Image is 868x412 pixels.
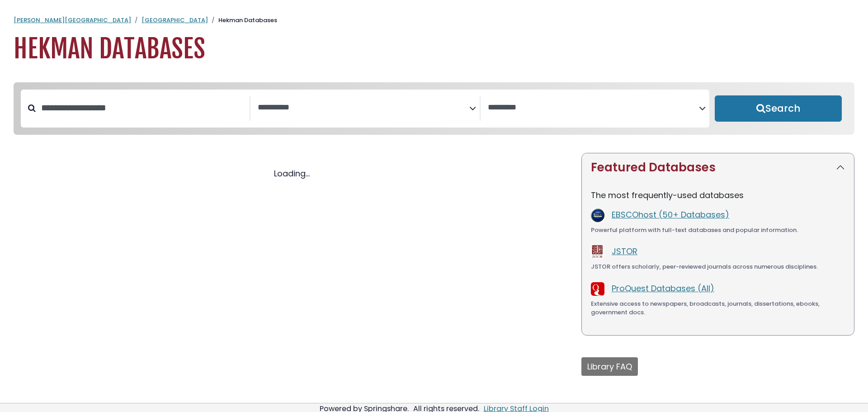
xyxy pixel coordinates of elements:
[142,16,208,24] a: [GEOGRAPHIC_DATA]
[582,153,854,182] button: Featured Databases
[612,283,714,294] a: ProQuest Databases (All)
[591,189,845,201] p: The most frequently-used databases
[14,16,131,24] a: [PERSON_NAME][GEOGRAPHIC_DATA]
[581,357,638,376] button: Library FAQ
[258,103,469,113] textarea: Search
[591,262,845,271] div: JSTOR offers scholarly, peer-reviewed journals across numerous disciplines.
[36,100,250,115] input: Search database by title or keyword
[591,226,845,235] div: Powerful platform with full-text databases and popular information.
[488,103,699,113] textarea: Search
[208,16,277,25] li: Hekman Databases
[612,209,729,220] a: EBSCOhost (50+ Databases)
[612,246,637,257] a: JSTOR
[14,16,854,25] nav: breadcrumb
[14,34,854,64] h1: Hekman Databases
[14,82,854,135] nav: Search filters
[591,299,845,317] div: Extensive access to newspapers, broadcasts, journals, dissertations, ebooks, government docs.
[14,167,571,180] div: Loading...
[715,95,842,122] button: Submit for Search Results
